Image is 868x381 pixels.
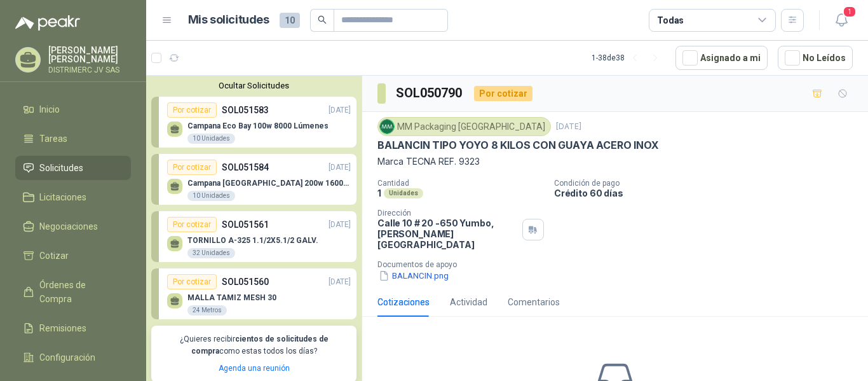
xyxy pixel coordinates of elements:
[556,121,581,133] p: [DATE]
[39,321,86,335] span: Remisiones
[15,156,131,180] a: Solicitudes
[222,160,269,174] p: SOL051584
[15,273,131,311] a: Órdenes de Compra
[380,120,394,134] img: Company Logo
[39,132,67,146] span: Tareas
[15,15,80,31] img: Logo peakr
[219,364,290,373] a: Agenda una reunión
[657,13,684,27] div: Todas
[377,188,381,198] p: 1
[187,305,227,315] div: 24 Metros
[377,218,517,250] p: Calle 10 # 20 -650 Yumbo , [PERSON_NAME][GEOGRAPHIC_DATA]
[191,335,329,356] b: cientos de solicitudes de compra
[396,83,464,103] h3: SOL050790
[39,278,119,306] span: Órdenes de Compra
[167,217,217,232] div: Por cotizar
[15,185,131,209] a: Licitaciones
[151,154,356,205] a: Por cotizarSOL051584[DATE] Campana [GEOGRAPHIC_DATA] 200w 16000 Lúmenes10 Unidades
[222,103,269,117] p: SOL051583
[15,127,131,151] a: Tareas
[222,218,269,232] p: SOL051561
[329,162,351,174] p: [DATE]
[39,350,95,364] span: Configuración
[187,248,235,258] div: 32 Unidades
[377,139,659,152] p: BALANCIN TIPO YOYO 8 KILOS CON GUAYA ACERO INOX
[187,134,235,144] div: 10 Unidades
[188,11,269,29] h1: Mis solicitudes
[187,121,329,130] p: Campana Eco Bay 100w 8000 Lúmenes
[329,276,351,288] p: [DATE]
[15,97,131,121] a: Inicio
[39,102,60,116] span: Inicio
[39,161,83,175] span: Solicitudes
[48,66,131,74] p: DISTRIMERC JV SAS
[843,6,857,18] span: 1
[167,160,217,175] div: Por cotizar
[318,15,327,24] span: search
[329,104,351,116] p: [DATE]
[474,86,532,101] div: Por cotizar
[592,48,665,68] div: 1 - 38 de 38
[48,46,131,64] p: [PERSON_NAME] [PERSON_NAME]
[39,219,98,233] span: Negociaciones
[15,214,131,239] a: Negociaciones
[151,97,356,148] a: Por cotizarSOL051583[DATE] Campana Eco Bay 100w 8000 Lúmenes10 Unidades
[151,268,356,319] a: Por cotizarSOL051560[DATE] MALLA TAMIZ MESH 3024 Metros
[187,191,235,201] div: 10 Unidades
[508,295,560,309] div: Comentarios
[830,9,853,32] button: 1
[675,46,768,70] button: Asignado a mi
[151,211,356,262] a: Por cotizarSOL051561[DATE] TORNILLO A-325 1.1/2X5.1/2 GALV.32 Unidades
[377,155,853,169] p: Marca TECNA REF. 9323
[39,190,86,204] span: Licitaciones
[187,179,351,188] p: Campana [GEOGRAPHIC_DATA] 200w 16000 Lúmenes
[554,179,863,188] p: Condición de pago
[15,244,131,268] a: Cotizar
[377,209,517,218] p: Dirección
[377,179,544,188] p: Cantidad
[159,333,349,357] p: ¿Quieres recibir como estas todos los días?
[151,81,356,90] button: Ocultar Solicitudes
[554,188,863,198] p: Crédito 60 días
[15,345,131,370] a: Configuración
[377,295,430,309] div: Cotizaciones
[167,274,217,289] div: Por cotizar
[187,236,318,245] p: TORNILLO A-325 1.1/2X5.1/2 GALV.
[222,275,269,289] p: SOL051560
[187,293,276,302] p: MALLA TAMIZ MESH 30
[39,249,69,263] span: Cotizar
[15,316,131,340] a: Remisiones
[778,46,853,70] button: No Leídos
[329,219,351,231] p: [DATE]
[384,188,423,198] div: Unidades
[377,269,450,282] button: BALANCIN.png
[280,13,300,28] span: 10
[377,117,551,136] div: MM Packaging [GEOGRAPHIC_DATA]
[450,295,487,309] div: Actividad
[377,260,863,269] p: Documentos de apoyo
[167,102,217,118] div: Por cotizar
